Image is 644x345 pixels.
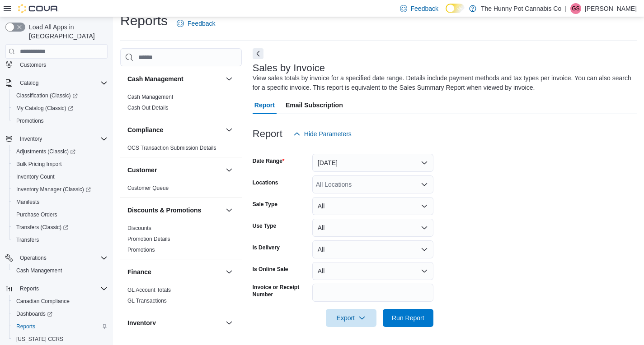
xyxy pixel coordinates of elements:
span: Canadian Compliance [13,296,108,307]
a: GL Transactions [127,298,167,304]
a: Adjustments (Classic) [13,146,79,157]
button: Finance [127,267,222,276]
h1: Reports [120,12,168,30]
h3: Cash Management [127,74,183,83]
h3: Inventory [127,318,156,327]
button: Customers [2,58,111,71]
span: My Catalog (Classic) [13,103,108,114]
button: All [312,197,433,215]
button: Operations [2,252,111,264]
span: GL Transactions [127,297,167,304]
span: Manifests [13,197,108,207]
a: Canadian Compliance [13,296,73,307]
button: Hide Parameters [290,125,355,143]
span: Dark Mode [446,13,446,14]
span: Inventory [16,133,108,144]
span: Operations [20,254,47,262]
div: Cash Management [120,92,242,117]
a: Cash Management [13,265,66,276]
button: Canadian Compliance [9,295,111,308]
span: Load All Apps in [GEOGRAPHIC_DATA] [25,23,108,41]
span: Transfers [13,235,108,245]
a: Discounts [127,225,151,231]
button: Catalog [2,77,111,89]
span: Bulk Pricing Import [16,161,62,168]
span: Customers [16,59,108,70]
p: The Hunny Pot Cannabis Co [481,3,561,14]
label: Is Delivery [253,244,280,251]
button: Inventory Count [9,170,111,183]
a: OCS Transaction Submission Details [127,145,216,151]
span: Inventory [20,135,42,143]
a: Reports [13,321,39,332]
a: Inventory Count [13,171,58,182]
label: Is Online Sale [253,266,288,273]
button: [DATE] [312,154,433,172]
span: Canadian Compliance [16,298,70,305]
span: Operations [16,253,108,263]
span: GL Account Totals [127,286,171,294]
button: Reports [16,283,42,294]
span: Hide Parameters [304,129,352,138]
span: Promotions [16,117,44,124]
a: Cash Out Details [127,105,169,111]
span: Adjustments (Classic) [16,148,75,155]
a: Transfers (Classic) [13,222,72,233]
p: [PERSON_NAME] [585,3,637,14]
span: Reports [16,323,35,330]
button: Next [253,48,263,59]
button: Operations [16,253,50,263]
span: Classification (Classic) [16,92,78,99]
span: Discounts [127,225,151,232]
label: Date Range [253,157,285,165]
div: View sales totals by invoice for a specified date range. Details include payment methods and tax ... [253,74,632,92]
button: Purchase Orders [9,208,111,221]
span: Reports [16,283,108,294]
span: Promotion Details [127,235,170,243]
button: Discounts & Promotions [127,206,222,215]
button: All [312,262,433,280]
button: Inventory [16,133,46,144]
span: Inventory Manager (Classic) [16,186,91,193]
button: Catalog [16,78,42,88]
a: Cash Management [127,94,173,100]
span: Email Subscription [286,96,343,114]
div: Compliance [120,143,242,157]
span: Classification (Classic) [13,90,108,101]
a: Feedback [173,14,219,32]
div: Customer [120,183,242,197]
span: Inventory Count [16,173,55,180]
span: Feedback [411,4,438,13]
span: OCS Transaction Submission Details [127,144,216,152]
span: Run Report [392,313,424,322]
span: Promotions [13,115,108,126]
div: Finance [120,285,242,310]
span: Feedback [188,19,215,28]
a: Inventory Manager (Classic) [9,183,111,196]
button: Reports [9,320,111,333]
span: Reports [20,285,39,292]
span: [US_STATE] CCRS [16,336,63,343]
span: Inventory Count [13,171,108,182]
h3: Sales by Invoice [253,63,325,74]
span: Cash Management [16,267,62,274]
button: Cash Management [9,264,111,277]
h3: Customer [127,166,157,175]
button: Export [326,309,376,327]
a: Transfers [13,235,42,245]
span: Dashboards [13,308,108,319]
a: Inventory Manager (Classic) [13,184,94,195]
button: Inventory [224,317,235,328]
a: Classification (Classic) [9,89,111,102]
a: Dashboards [13,308,56,319]
span: My Catalog (Classic) [16,105,73,112]
span: Purchase Orders [13,209,108,220]
span: Promotions [127,246,155,253]
span: Cash Management [13,265,108,276]
div: Discounts & Promotions [120,223,242,259]
button: All [312,240,433,258]
span: Bulk Pricing Import [13,159,108,170]
button: Cash Management [127,74,222,83]
a: Adjustments (Classic) [9,145,111,158]
button: Bulk Pricing Import [9,158,111,170]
